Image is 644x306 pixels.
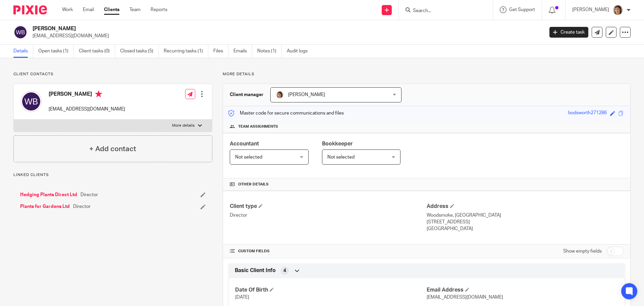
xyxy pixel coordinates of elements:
a: Audit logs [287,45,313,58]
p: More details [223,72,631,77]
img: Pixie%204.jpg [612,5,623,15]
a: Hedging Plants Direct Ltd [20,191,77,198]
a: Open tasks (1) [38,45,74,58]
p: Woodsmoke, [GEOGRAPHIC_DATA] [427,212,624,219]
span: [DATE] [235,295,249,300]
h3: Client manager [230,91,264,98]
h4: Date Of Birth [235,287,427,294]
a: Details [13,45,33,58]
span: Not selected [235,155,262,160]
label: Show empty fields [563,248,602,255]
h4: Address [427,203,624,210]
a: Email [83,6,94,13]
h2: [PERSON_NAME] [33,25,438,32]
p: Director [230,212,427,219]
span: [PERSON_NAME] [288,92,325,97]
span: Director [73,203,91,210]
p: Master code for secure communications and files [228,110,344,117]
p: Client contacts [13,72,212,77]
p: [EMAIL_ADDRESS][DOMAIN_NAME] [33,33,539,39]
h4: Email Address [427,287,618,294]
span: 4 [283,267,286,274]
h4: Client type [230,203,427,210]
a: Notes (1) [257,45,282,58]
a: Client tasks (0) [79,45,115,58]
img: svg%3E [20,91,42,112]
span: Bookkeeper [322,141,353,146]
i: Primary [95,91,102,97]
span: Other details [238,182,269,187]
p: [PERSON_NAME] [572,6,609,13]
span: Team assignments [238,124,278,129]
a: Create task [549,27,588,38]
span: Not selected [327,155,355,160]
img: Pixie%204.jpg [276,91,284,99]
h4: + Add contact [89,144,136,154]
a: Work [62,6,73,13]
a: Recurring tasks (1) [164,45,208,58]
a: Clients [104,6,119,13]
div: bodsworth271286 [568,110,607,117]
span: Accountant [230,141,259,146]
img: Pixie [13,5,47,14]
h4: CUSTOM FIELDS [230,249,427,254]
p: More details [172,123,195,128]
a: Closed tasks (5) [120,45,159,58]
p: [GEOGRAPHIC_DATA] [427,225,624,232]
p: [EMAIL_ADDRESS][DOMAIN_NAME] [49,106,125,113]
a: Emails [233,45,252,58]
a: Plants for Gardens Ltd [20,203,70,210]
span: Director [80,191,98,198]
span: Basic Client Info [235,267,276,274]
h4: [PERSON_NAME] [49,91,125,99]
input: Search [412,8,473,14]
a: Team [129,6,141,13]
a: Files [213,45,228,58]
img: svg%3E [13,25,28,39]
p: Linked clients [13,172,212,178]
span: Get Support [509,7,535,12]
span: [EMAIL_ADDRESS][DOMAIN_NAME] [427,295,503,300]
p: [STREET_ADDRESS] [427,219,624,225]
a: Reports [151,6,167,13]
